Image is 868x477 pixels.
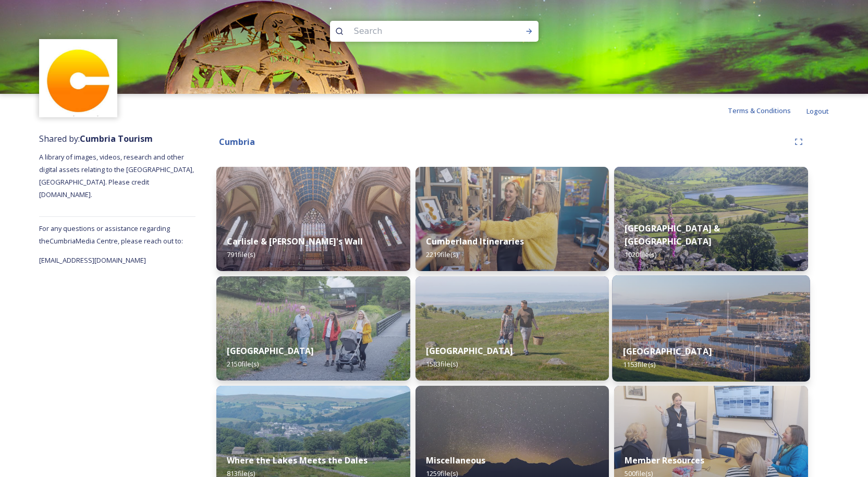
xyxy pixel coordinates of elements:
span: 1153 file(s) [623,360,655,369]
span: 1020 file(s) [625,250,656,259]
strong: Cumbria [219,136,255,148]
span: 791 file(s) [227,250,255,259]
span: A library of images, videos, research and other digital assets relating to the [GEOGRAPHIC_DATA],... [39,152,195,199]
img: images.jpg [41,41,116,116]
span: 2150 file(s) [227,359,259,369]
span: For any questions or assistance regarding the Cumbria Media Centre, please reach out to: [39,224,183,246]
strong: Cumbria Tourism [80,133,153,144]
strong: Carlisle & [PERSON_NAME]'s Wall [227,236,363,247]
img: Whitehaven-283.jpg [613,275,810,382]
img: 8ef860cd-d990-4a0f-92be-bf1f23904a73.jpg [415,167,609,271]
strong: [GEOGRAPHIC_DATA] [623,346,712,357]
img: Grange-over-sands-rail-250.jpg [415,276,609,381]
img: Carlisle-couple-176.jpg [216,167,410,271]
strong: [GEOGRAPHIC_DATA] & [GEOGRAPHIC_DATA] [625,223,720,247]
strong: [GEOGRAPHIC_DATA] [227,345,314,357]
img: Hartsop-222.jpg [614,167,808,271]
input: Search [349,20,492,43]
strong: Cumberland Itineraries [426,236,524,247]
a: Terms & Conditions [728,104,806,117]
img: PM204584.jpg [216,276,410,381]
span: [EMAIL_ADDRESS][DOMAIN_NAME] [39,255,146,265]
span: 1583 file(s) [426,359,458,369]
span: Terms & Conditions [728,106,791,115]
strong: Member Resources [625,455,704,466]
strong: Where the Lakes Meets the Dales [227,455,368,466]
strong: [GEOGRAPHIC_DATA] [426,345,513,357]
span: 2219 file(s) [426,250,458,259]
span: Shared by: [39,133,153,144]
strong: Miscellaneous [426,455,485,466]
span: Logout [806,106,829,116]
